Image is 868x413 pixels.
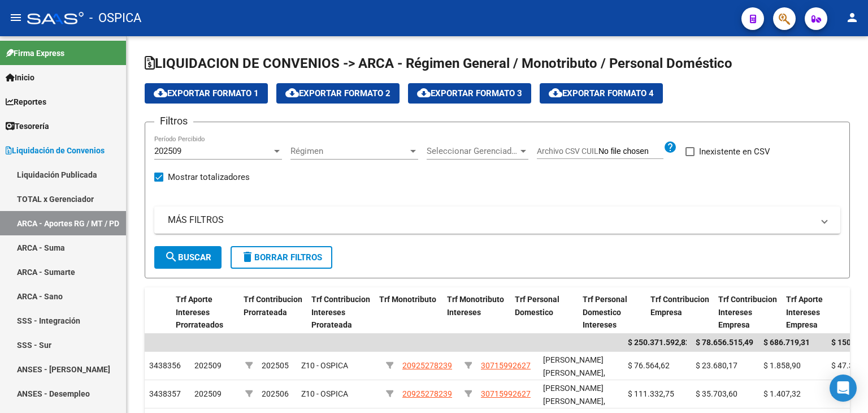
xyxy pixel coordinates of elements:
[786,295,823,330] span: Trf Aporte Intereses Empresa
[696,361,737,370] span: $ 23.680,17
[782,287,849,337] datatable-header-cell: Trf Aporte Intereses Empresa
[6,144,105,157] span: Liquidación de Convenios
[628,361,670,370] span: $ 76.564,62
[149,389,181,398] span: 3438357
[699,145,770,158] span: Inexistente en CSV
[168,214,813,226] mat-panel-title: MÁS FILTROS
[549,88,654,98] span: Exportar Formato 4
[262,361,289,370] span: 202505
[285,88,390,98] span: Exportar Formato 2
[583,295,627,330] span: Trf Personal Domestico Intereses
[290,146,408,156] span: Régimen
[481,361,531,370] span: 30715992627
[145,55,732,71] span: LIQUIDACION DE CONVENIOS -> ARCA - Régimen General / Monotributo / Personal Doméstico
[241,252,322,263] span: Borrar Filtros
[285,86,299,100] mat-icon: cloud_download
[663,140,677,154] mat-icon: help
[154,146,181,156] span: 202509
[447,295,504,317] span: Trf Monotributo Intereses
[154,246,222,269] button: Buscar
[244,295,302,317] span: Trf Contribucion Prorrateada
[578,287,646,337] datatable-header-cell: Trf Personal Domestico Intereses
[154,88,259,98] span: Exportar Formato 1
[301,361,348,370] span: Z10 - OSPICA
[239,287,307,337] datatable-header-cell: Trf Contribucion Prorrateada
[262,389,289,398] span: 202506
[763,361,801,370] span: $ 1.858,90
[543,355,605,377] span: [PERSON_NAME] [PERSON_NAME],
[427,146,518,156] span: Seleccionar Gerenciador
[417,86,431,100] mat-icon: cloud_download
[9,11,23,24] mat-icon: menu
[510,287,578,337] datatable-header-cell: Trf Personal Domestico
[149,361,181,370] span: 3438356
[168,170,250,184] span: Mostrar totalizadores
[145,83,268,104] button: Exportar Formato 1
[6,96,46,108] span: Reportes
[696,389,737,398] span: $ 35.703,60
[549,86,562,100] mat-icon: cloud_download
[402,389,452,398] span: 20925278239
[537,147,598,156] span: Archivo CSV CUIL
[628,389,674,398] span: $ 111.332,75
[417,88,522,98] span: Exportar Formato 3
[714,287,782,337] datatable-header-cell: Trf Contribucion Intereses Empresa
[171,287,239,337] datatable-header-cell: Trf Aporte Intereses Prorrateados
[311,295,370,330] span: Trf Contribucion Intereses Prorateada
[379,295,436,304] span: Trf Monotributo
[515,295,559,317] span: Trf Personal Domestico
[540,83,663,104] button: Exportar Formato 4
[176,295,223,330] span: Trf Aporte Intereses Prorrateados
[89,6,141,31] span: - OSPICA
[598,147,663,157] input: Archivo CSV CUIL
[402,361,452,370] span: 20925278239
[307,287,375,337] datatable-header-cell: Trf Contribucion Intereses Prorateada
[375,287,442,337] datatable-header-cell: Trf Monotributo
[6,120,49,132] span: Tesorería
[301,389,348,398] span: Z10 - OSPICA
[442,287,510,337] datatable-header-cell: Trf Monotributo Intereses
[543,384,605,406] span: [PERSON_NAME] [PERSON_NAME],
[154,206,840,234] mat-expansion-panel-header: MÁS FILTROS
[194,389,222,398] span: 202509
[154,86,167,100] mat-icon: cloud_download
[830,375,857,402] div: Open Intercom Messenger
[696,338,753,347] span: $ 78.656.515,49
[154,113,193,129] h3: Filtros
[646,287,714,337] datatable-header-cell: Trf Contribucion Empresa
[231,246,332,269] button: Borrar Filtros
[650,295,709,317] span: Trf Contribucion Empresa
[408,83,531,104] button: Exportar Formato 3
[194,361,222,370] span: 202509
[6,71,34,84] span: Inicio
[276,83,400,104] button: Exportar Formato 2
[481,389,531,398] span: 30715992627
[763,389,801,398] span: $ 1.407,32
[845,11,859,24] mat-icon: person
[628,338,690,347] span: $ 250.371.592,82
[164,250,178,264] mat-icon: search
[6,47,64,59] span: Firma Express
[763,338,810,347] span: $ 686.719,31
[241,250,254,264] mat-icon: delete
[718,295,777,330] span: Trf Contribucion Intereses Empresa
[164,252,211,263] span: Buscar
